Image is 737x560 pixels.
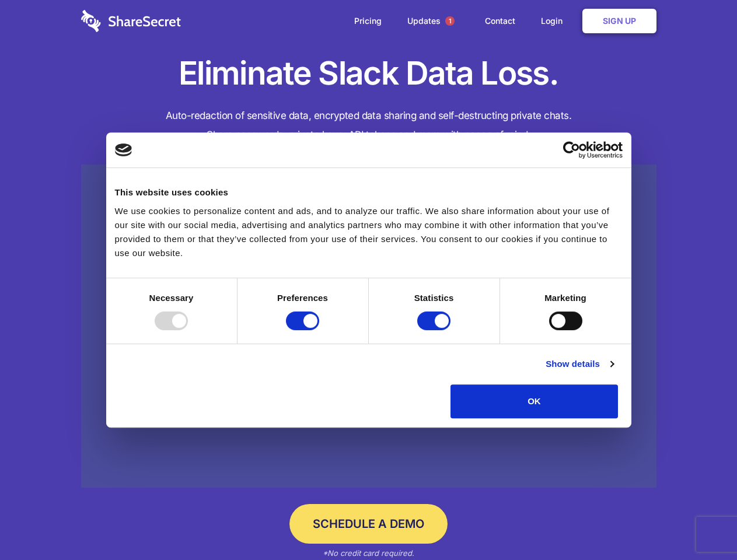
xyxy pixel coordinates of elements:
strong: Necessary [149,293,194,303]
a: Pricing [343,3,393,39]
strong: Preferences [277,293,328,303]
a: Contact [473,3,527,39]
a: Schedule a Demo [289,504,448,544]
h4: Auto-redaction of sensitive data, encrypted data sharing and self-destructing private chats. Shar... [81,106,656,145]
div: This website uses cookies [115,185,623,199]
a: Wistia video thumbnail [81,164,656,488]
img: logo [115,143,132,156]
div: We use cookies to personalize content and ads, and to analyze our traffic. We also share informat... [115,204,623,260]
a: Show details [546,357,613,371]
a: Usercentrics Cookiebot - opens in a new window [521,141,623,159]
em: *No credit card required. [323,548,414,558]
strong: Marketing [544,293,586,303]
span: 1 [445,16,455,26]
strong: Statistics [414,293,454,303]
img: logo-wordmark-white-trans-d4663122ce5f474addd5e946df7df03e33cb6a1c49d2221995e7729f52c070b2.svg [81,10,181,32]
a: Sign Up [582,9,656,33]
a: Login [529,3,580,39]
h1: Eliminate Slack Data Loss. [81,52,656,94]
button: OK [450,384,618,418]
